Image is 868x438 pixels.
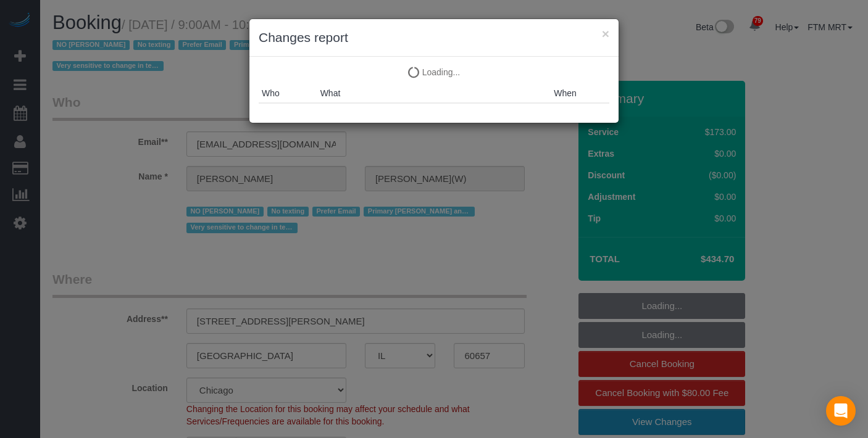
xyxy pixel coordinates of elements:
sui-modal: Changes report [249,19,619,123]
button: × [602,27,609,40]
h3: Changes report [259,28,609,47]
p: Loading... [259,66,609,78]
th: What [317,84,551,103]
th: When [551,84,609,103]
div: Open Intercom Messenger [826,396,856,426]
th: Who [259,84,317,103]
